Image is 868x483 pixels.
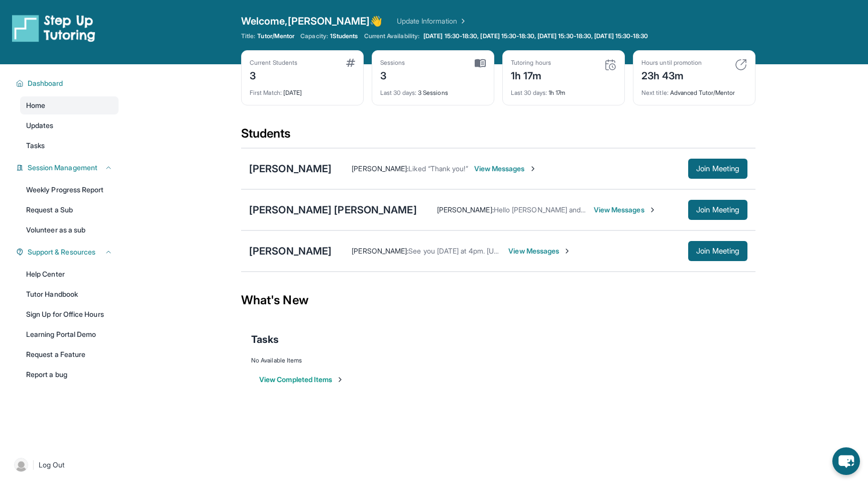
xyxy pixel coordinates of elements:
div: [PERSON_NAME] [249,244,332,258]
button: Support & Resources [24,247,113,257]
a: Tasks [20,137,119,155]
div: Sessions [380,59,405,67]
div: 3 [250,67,297,83]
span: Next title : [641,89,669,96]
div: Advanced Tutor/Mentor [641,83,747,97]
span: Current Availability: [364,32,419,40]
span: Welcome, [PERSON_NAME] 👋 [241,14,383,28]
span: Last 30 days : [511,89,547,96]
span: | [32,459,35,471]
span: Last 30 days : [380,89,416,96]
a: Updates [20,116,119,135]
button: Join Meeting [688,159,747,179]
span: View Messages [508,246,571,256]
img: card [604,59,616,71]
button: View Completed Items [259,375,344,385]
a: Weekly Progress Report [20,181,119,199]
a: Home [20,96,119,114]
span: Session Management [28,163,97,173]
span: Support & Resources [28,247,95,257]
img: Chevron-Right [648,206,657,214]
button: Session Management [24,163,113,173]
span: Join Meeting [696,207,739,213]
span: 1 Students [330,32,358,40]
span: Tasks [251,332,279,346]
div: 1h 17m [511,67,551,83]
button: Join Meeting [688,200,747,220]
div: Current Students [250,59,297,67]
button: chat-button [832,447,860,475]
img: Chevron-Right [529,165,537,173]
span: [PERSON_NAME] : [352,164,408,173]
span: [PERSON_NAME] : [437,205,494,214]
div: Students [241,126,755,148]
a: Tutor Handbook [20,285,119,303]
img: card [475,59,486,68]
span: [DATE] 15:30-18:30, [DATE] 15:30-18:30, [DATE] 15:30-18:30, [DATE] 15:30-18:30 [423,32,648,40]
div: [PERSON_NAME] [PERSON_NAME] [249,203,417,217]
span: Home [26,100,45,110]
a: Help Center [20,265,119,283]
span: Log Out [39,460,65,470]
img: card [346,59,355,67]
button: Dashboard [24,78,113,88]
span: Join Meeting [696,248,739,254]
div: 1h 17m [511,83,616,97]
img: card [735,59,747,71]
span: [PERSON_NAME] : [352,247,408,255]
a: |Log Out [10,454,119,476]
div: What's New [241,278,755,322]
a: [DATE] 15:30-18:30, [DATE] 15:30-18:30, [DATE] 15:30-18:30, [DATE] 15:30-18:30 [421,32,650,40]
button: Join Meeting [688,241,747,261]
div: Tutoring hours [511,59,551,67]
span: Capacity: [300,32,328,40]
img: user-img [14,458,28,472]
span: See you [DATE] at 4pm. [URL][DOMAIN_NAME] [408,247,559,255]
span: First Match : [250,89,282,96]
div: [DATE] [250,83,355,97]
span: Title: [241,32,255,40]
div: 3 Sessions [380,83,486,97]
a: Learning Portal Demo [20,325,119,343]
a: Request a Sub [20,201,119,219]
a: Report a bug [20,366,119,384]
span: Tasks [26,141,45,151]
div: 3 [380,67,405,83]
span: Liked “Thank you!” [408,164,468,173]
span: Tutor/Mentor [257,32,294,40]
img: Chevron Right [457,16,467,26]
div: No Available Items [251,356,745,365]
a: Sign Up for Office Hours [20,305,119,323]
span: Dashboard [28,78,63,88]
span: Join Meeting [696,166,739,172]
span: View Messages [594,205,657,215]
a: Request a Feature [20,345,119,364]
a: Update Information [397,16,467,26]
div: 23h 43m [641,67,702,83]
img: logo [12,14,95,42]
span: View Messages [474,164,537,174]
div: Hours until promotion [641,59,702,67]
a: Volunteer as a sub [20,221,119,239]
div: [PERSON_NAME] [249,162,332,176]
span: Updates [26,120,54,131]
img: Chevron-Right [563,247,571,255]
